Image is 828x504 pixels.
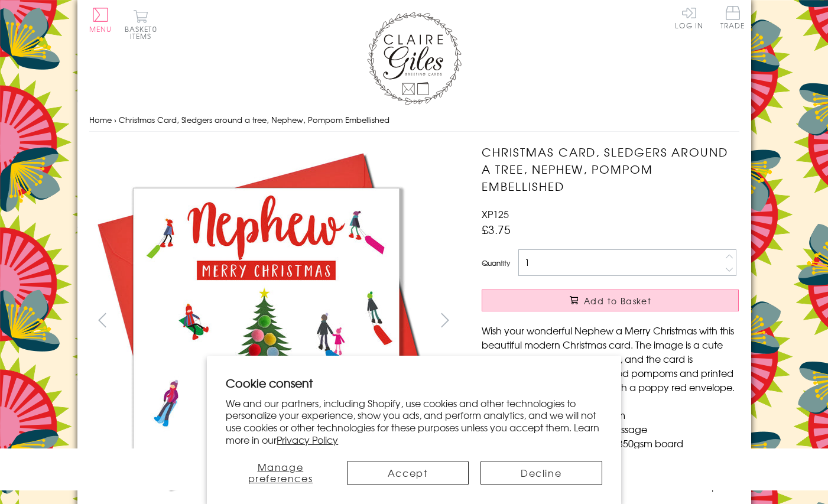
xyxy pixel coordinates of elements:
[482,258,510,268] label: Quantity
[431,307,458,333] button: next
[584,295,651,307] span: Add to Basket
[226,375,602,391] h2: Cookie consent
[482,221,511,238] span: £3.75
[458,144,813,498] img: Christmas Card, Sledgers around a tree, Nephew, Pompom Embellished
[89,307,116,333] button: prev
[130,24,157,41] span: 0 items
[114,114,116,125] span: ›
[347,461,469,485] button: Accept
[482,207,509,221] span: XP125
[720,6,745,29] span: Trade
[89,108,739,132] nav: breadcrumbs
[119,114,389,125] span: Christmas Card, Sledgers around a tree, Nephew, Pompom Embellished
[720,6,745,31] a: Trade
[226,397,602,446] p: We and our partners, including Shopify, use cookies and other technologies to personalize your ex...
[89,24,112,34] span: Menu
[482,290,739,311] button: Add to Basket
[480,461,602,485] button: Decline
[482,144,739,194] h1: Christmas Card, Sledgers around a tree, Nephew, Pompom Embellished
[277,433,338,447] a: Privacy Policy
[675,6,703,29] a: Log In
[89,114,112,125] a: Home
[226,461,335,485] button: Manage preferences
[248,460,313,485] span: Manage preferences
[482,323,739,394] p: Wish your wonderful Nephew a Merry Christmas with this beautiful modern Christmas card. The image...
[89,8,112,32] button: Menu
[125,9,157,40] button: Basket0 items
[89,144,443,498] img: Christmas Card, Sledgers around a tree, Nephew, Pompom Embellished
[367,12,462,105] img: Claire Giles Greetings Cards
